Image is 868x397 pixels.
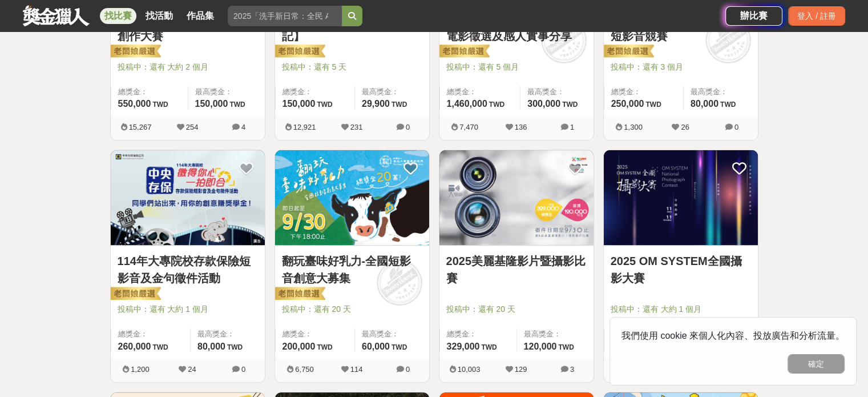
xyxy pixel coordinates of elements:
img: Cover Image [604,150,758,246]
span: TWD [558,343,574,351]
button: 確定 [788,354,845,374]
span: 129 [515,365,527,374]
span: 250,000 [611,99,644,109]
span: 投稿中：還有 3 個月 [611,61,751,73]
span: 260,000 [118,342,151,351]
span: 投稿中：還有 5 個月 [446,61,587,73]
img: 老闆娘嚴選 [108,286,161,302]
span: 114 [350,365,363,374]
img: 老闆娘嚴選 [273,286,325,302]
input: 2025「洗手新日常：全民 ALL IN」洗手歌全台徵選 [228,6,342,26]
img: 老闆娘嚴選 [437,44,490,60]
span: 0 [734,123,738,131]
a: 找活動 [141,8,177,24]
span: 329,000 [447,342,480,351]
span: TWD [229,101,245,109]
span: 投稿中：還有 大約 2 個月 [118,61,258,73]
span: 1,200 [131,365,150,374]
span: 7,470 [459,123,478,131]
span: 4 [241,123,245,131]
span: 10,003 [458,365,481,374]
span: 231 [350,123,363,131]
span: 80,000 [197,342,225,351]
a: 辦比賽 [725,6,782,26]
a: 114年大專院校存款保險短影音及金句徵件活動 [118,252,258,287]
a: Cover Image [439,150,594,246]
a: Cover Image [111,150,265,246]
span: 60,000 [362,342,390,351]
span: 投稿中：還有 大約 1 個月 [118,303,258,315]
a: Cover Image [275,150,429,246]
img: Cover Image [275,150,429,246]
span: 26 [681,123,689,131]
a: 翻玩臺味好乳力-全國短影音創意大募集 [282,252,422,287]
span: 最高獎金： [524,328,587,340]
span: 24 [188,365,196,374]
span: 投稿中：還有 20 天 [282,303,422,315]
span: 80,000 [691,99,718,109]
span: 254 [186,123,199,131]
span: 3 [570,365,574,374]
span: 29,900 [362,99,390,109]
span: 550,000 [118,99,151,109]
span: 最高獎金： [195,86,258,98]
img: Cover Image [111,150,265,246]
span: 6,750 [295,365,314,374]
span: 15,267 [129,123,152,131]
img: 老闆娘嚴選 [108,44,161,60]
span: TWD [481,343,496,351]
span: 150,000 [195,99,228,109]
img: 老闆娘嚴選 [601,44,654,60]
span: 0 [406,365,410,374]
a: 找比賽 [100,8,136,24]
span: 最高獎金： [197,328,258,340]
span: TWD [562,101,578,109]
span: 0 [406,123,410,131]
span: TWD [489,101,504,109]
span: TWD [391,343,407,351]
img: 老闆娘嚴選 [273,44,325,60]
span: 投稿中：還有 5 天 [282,61,422,73]
span: 1,300 [624,123,643,131]
span: TWD [645,101,661,109]
span: 投稿中：還有 20 天 [446,303,587,315]
span: 150,000 [282,99,316,109]
span: 最高獎金： [362,86,422,98]
img: Cover Image [439,150,594,246]
span: 總獎金： [118,328,183,340]
span: 投稿中：還有 大約 1 個月 [611,303,751,315]
span: 120,000 [524,342,557,351]
span: 1,460,000 [447,99,487,109]
span: TWD [152,101,168,109]
a: 2025美麗基隆影片暨攝影比賽 [446,252,587,287]
span: 總獎金： [282,86,348,98]
a: Cover Image [604,150,758,246]
span: 總獎金： [447,86,514,98]
a: 2025 OM SYSTEM全國攝影大賽 [611,252,751,287]
span: 最高獎金： [362,328,422,340]
div: 登入 / 註冊 [788,6,845,26]
span: 0 [241,365,245,374]
span: TWD [152,343,168,351]
span: 總獎金： [118,86,181,98]
span: 總獎金： [447,328,510,340]
span: 最高獎金： [527,86,586,98]
span: TWD [227,343,243,351]
span: TWD [391,101,407,109]
span: 最高獎金： [691,86,751,98]
span: 300,000 [527,99,560,109]
span: 1 [570,123,574,131]
span: 總獎金： [611,86,676,98]
a: 作品集 [182,8,219,24]
span: TWD [720,101,736,109]
span: 總獎金： [282,328,348,340]
span: 12,921 [293,123,316,131]
span: 我們使用 cookie 來個人化內容、投放廣告和分析流量。 [621,331,845,340]
span: 136 [515,123,527,131]
span: TWD [317,343,332,351]
span: 200,000 [282,342,316,351]
span: TWD [317,101,332,109]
